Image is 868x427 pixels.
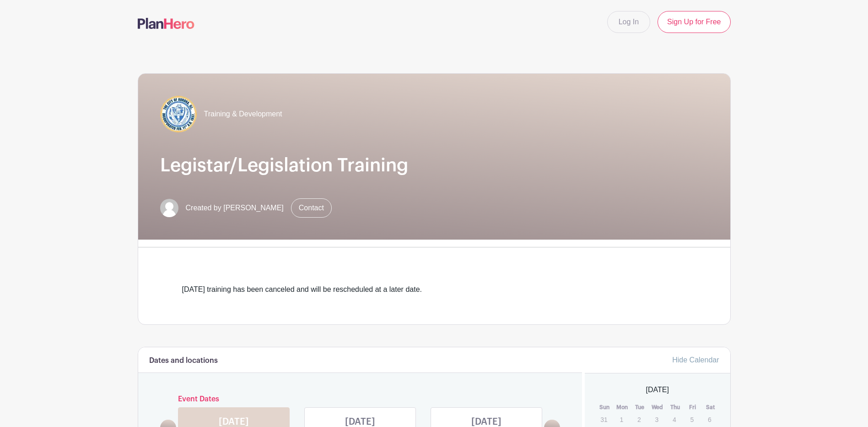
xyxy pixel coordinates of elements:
[186,203,284,213] span: Created by [PERSON_NAME]
[666,403,684,412] th: Thu
[649,412,664,427] p: 3
[701,403,719,412] th: Sat
[667,412,682,427] p: 4
[160,96,197,132] img: COA%20logo%20(2).jpg
[607,11,650,33] a: Log In
[176,395,545,404] h6: Event Dates
[649,403,667,412] th: Wed
[672,356,719,364] a: Hide Calendar
[596,403,614,412] th: Sun
[291,198,332,218] a: Contact
[149,356,218,365] h6: Dates and locations
[614,412,629,427] p: 1
[182,284,686,295] div: [DATE] training has been canceled and will be rescheduled at a later date.
[684,403,702,412] th: Fri
[614,403,631,412] th: Mon
[631,412,647,427] p: 2
[685,412,700,427] p: 5
[138,18,194,29] img: logo-507f7623f17ff9eddc593b1ce0a138ce2505c220e1c5a4e2b4648c50719b7d32.svg
[160,154,708,176] h1: Legistar/Legislation Training
[160,199,178,217] img: default-ce2991bfa6775e67f084385cd625a349d9dcbb7a52a09fb2fda1e96e2d18dcdb.png
[204,109,282,120] span: Training & Development
[631,403,649,412] th: Tue
[702,412,717,427] p: 6
[646,384,669,395] span: [DATE]
[596,412,611,427] p: 31
[658,11,730,33] a: Sign Up for Free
